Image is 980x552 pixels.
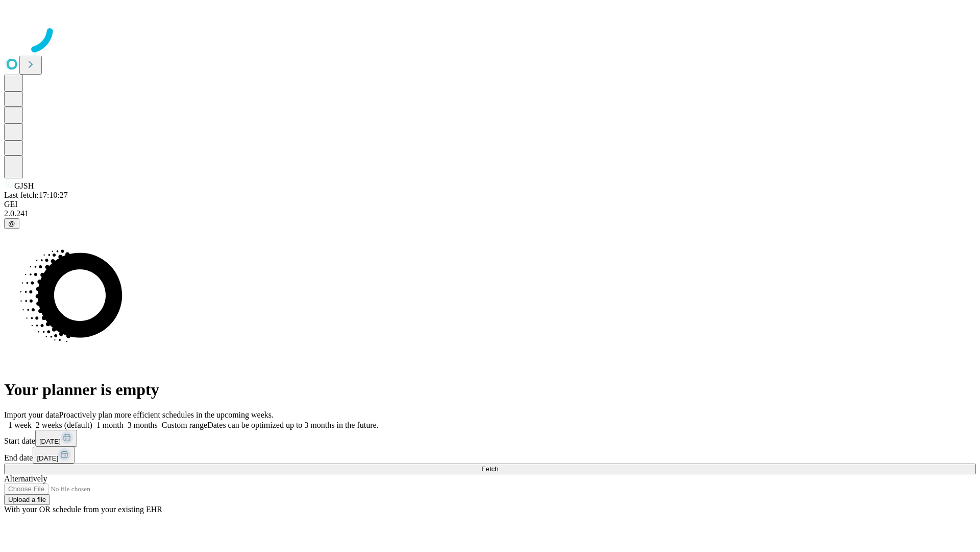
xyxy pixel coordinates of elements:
[39,438,61,445] span: [DATE]
[4,200,976,209] div: GEI
[8,421,32,429] span: 1 week
[8,220,15,227] span: @
[4,447,976,464] div: End date
[4,209,976,218] div: 2.0.241
[96,421,124,429] span: 1 month
[207,421,378,429] span: Dates can be optimized up to 3 months in the future.
[4,474,47,483] span: Alternatively
[4,380,976,399] h1: Your planner is empty
[4,218,19,229] button: @
[4,410,59,419] span: Import your data
[162,421,207,429] span: Custom range
[37,454,58,462] span: [DATE]
[128,421,158,429] span: 3 months
[4,505,162,514] span: With your OR schedule from your existing EHR
[14,181,34,190] span: GJSH
[4,430,976,447] div: Start date
[4,191,68,199] span: Last fetch: 17:10:27
[4,494,50,505] button: Upload a file
[35,430,77,447] button: [DATE]
[4,464,976,474] button: Fetch
[59,410,274,419] span: Proactively plan more efficient schedules in the upcoming weeks.
[36,421,92,429] span: 2 weeks (default)
[481,465,498,473] span: Fetch
[33,447,75,464] button: [DATE]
